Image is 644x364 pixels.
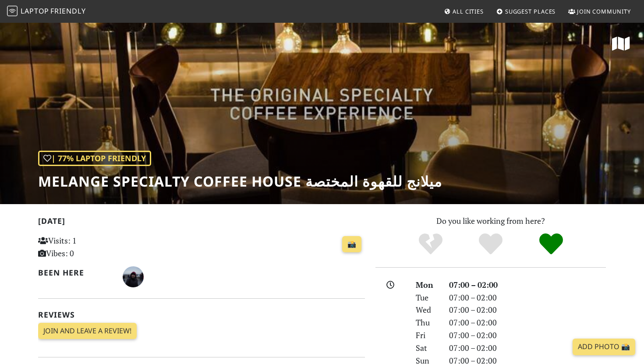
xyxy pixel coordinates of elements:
[444,316,611,329] div: 07:00 – 02:00
[493,4,559,19] a: Suggest Places
[444,279,611,291] div: 07:00 – 02:00
[7,4,86,19] a: LaptopFriendly LaptopFriendly
[7,6,18,16] img: LaptopFriendly
[38,173,442,190] h1: Melange Specialty Coffee House ميلانج للقهوة المختصة
[38,151,151,166] div: | 77% Laptop Friendly
[38,268,112,277] h2: Been here
[50,6,85,16] span: Friendly
[375,215,606,227] p: Do you like working from here?
[444,342,611,354] div: 07:00 – 02:00
[573,339,635,355] a: Add Photo 📸
[453,7,484,15] span: All Cities
[342,236,361,253] a: 📸
[410,342,444,354] div: Sat
[400,232,461,256] div: No
[38,310,365,319] h2: Reviews
[123,271,144,281] span: Adham Goussous
[123,266,144,287] img: 6182-adham.jpg
[410,329,444,342] div: Fri
[38,234,140,260] p: Visits: 1 Vibes: 0
[460,232,521,256] div: Yes
[565,4,634,19] a: Join Community
[410,279,444,291] div: Mon
[21,6,49,16] span: Laptop
[444,304,611,316] div: 07:00 – 02:00
[577,7,631,15] span: Join Community
[38,323,137,339] a: Join and leave a review!
[410,291,444,304] div: Tue
[444,291,611,304] div: 07:00 – 02:00
[521,232,581,256] div: Definitely!
[444,329,611,342] div: 07:00 – 02:00
[410,304,444,316] div: Wed
[505,7,556,15] span: Suggest Places
[38,216,365,229] h2: [DATE]
[440,4,487,19] a: All Cities
[410,316,444,329] div: Thu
